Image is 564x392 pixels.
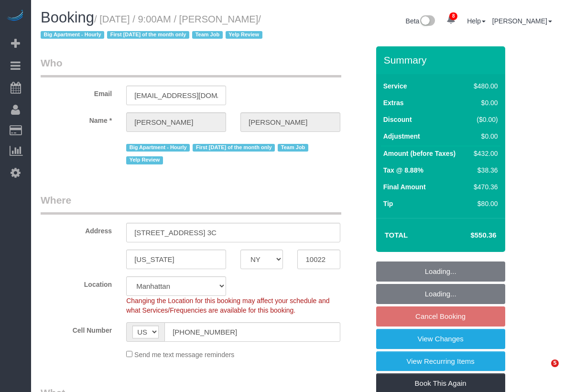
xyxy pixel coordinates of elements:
span: Changing the Location for this booking may affect your schedule and what Services/Frequencies are... [126,297,329,314]
div: ($0.00) [470,115,498,124]
label: Address [33,223,119,236]
a: Beta [406,17,435,25]
label: Email [33,86,119,98]
input: Last Name [240,112,340,132]
strong: Total [385,231,408,239]
img: Automaid Logo [6,10,25,23]
span: 8 [449,12,457,20]
label: Cell Number [33,322,119,335]
div: $480.00 [470,81,498,91]
label: Final Amount [383,182,426,192]
a: Help [467,17,486,25]
input: City [126,250,226,269]
input: Zip Code [297,250,340,269]
span: Team Job [278,144,308,152]
label: Tax @ 8.88% [383,165,423,175]
h4: $550.36 [442,231,496,240]
span: First [DATE] of the month only [107,31,189,39]
span: Booking [41,9,94,26]
label: Location [33,276,119,289]
span: 5 [551,359,559,367]
iframe: Intercom live chat [531,359,554,382]
label: Name * [33,112,119,125]
img: New interface [419,15,435,28]
span: Big Apartment - Hourly [126,144,190,152]
input: Email [126,86,226,105]
label: Service [383,81,407,91]
label: Tip [383,199,393,208]
legend: Who [41,56,341,77]
div: $432.00 [470,149,498,158]
a: View Changes [376,329,505,349]
div: $470.36 [470,182,498,192]
label: Extras [383,98,404,108]
span: Big Apartment - Hourly [41,31,104,39]
legend: Where [41,193,341,215]
div: $38.36 [470,165,498,175]
a: View Recurring Items [376,351,505,371]
a: 8 [442,10,460,31]
div: $0.00 [470,98,498,108]
a: [PERSON_NAME] [492,17,552,25]
input: Cell Number [164,322,340,342]
span: First [DATE] of the month only [193,144,275,152]
span: Team Job [192,31,223,39]
span: Send me text message reminders [134,351,234,359]
div: $0.00 [470,131,498,141]
label: Amount (before Taxes) [383,149,456,158]
small: / [DATE] / 9:00AM / [PERSON_NAME] [41,14,265,41]
label: Adjustment [383,131,420,141]
label: Discount [383,115,412,124]
h3: Summary [384,54,500,65]
div: $80.00 [470,199,498,208]
span: Yelp Review [126,156,163,164]
input: First Name [126,112,226,132]
span: Yelp Review [226,31,262,39]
